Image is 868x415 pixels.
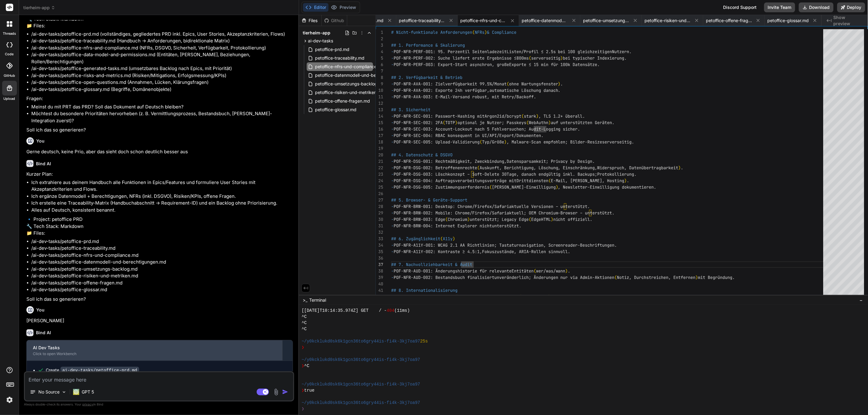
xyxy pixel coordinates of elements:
[394,184,489,190] span: POF-NFR-DSG-005: Zustimmungserfordernis
[445,217,448,222] span: (
[531,217,551,222] span: EdgeHTML
[455,120,457,125] span: )
[568,268,570,274] span: .
[31,110,293,124] li: Möchtest du besondere Prioritäten hervorheben (z. B. Vermittlungsprozess, Bestandsbuch, [PERSON_N...
[304,363,309,369] span: ^C
[302,320,307,326] span: ^C
[60,367,139,374] code: ai-dev-tasks/petoffice-prd.md
[376,145,383,152] div: 19
[391,152,453,158] span: ## 4. Datenschutz & DSGVO
[391,94,394,100] span: -
[376,197,383,203] div: 27
[489,184,492,190] span: (
[764,2,795,12] button: Invite Team
[376,236,383,242] div: 33
[31,238,293,245] li: /ai-dev-tasks/petoffice-prd.md
[394,133,516,138] span: POF-NFR-SEC-004: RBAC konsequent in UI/API/Export/
[394,159,507,164] span: POF-NFR-DSG-001: Rechtmäßigkeit, Zweckbindung,
[512,268,534,274] span: Entitäten
[394,139,480,145] span: POF-NFR-SEC-005: Upload-Validierung
[391,62,394,67] span: -
[36,161,51,167] h6: Bind AI
[376,171,383,178] div: 23
[472,29,475,35] span: (
[376,132,383,139] div: 17
[553,217,593,222] span: nicht offiziell.
[698,275,735,280] span: mit Begründung.
[376,165,383,171] div: 22
[26,216,293,237] p: 🔹 Project: petoffice PRD 🔧 Tech Stack: Markdown 📁 Files:
[448,217,467,222] span: Chromium
[23,5,55,11] span: tierheim-app
[302,307,387,314] span: [[DATE]T10:14:35.974Z] GET / -
[27,340,282,361] button: AI Dev TasksClick to open Workbench
[625,178,627,183] span: )
[477,165,480,170] span: (
[453,236,455,241] span: )
[394,81,507,87] span: POF-NFR-AVA-001: Zielverfügbarkeit 99.5%/Monat
[391,88,394,93] span: -
[376,268,383,274] div: 38
[376,178,383,184] div: 24
[391,42,465,48] span: ## 1. Performance & Skalierung
[548,120,551,125] span: )
[391,165,394,170] span: -
[391,113,394,119] span: -
[61,390,67,395] img: Pick Models
[376,287,383,294] div: 41
[376,139,383,145] div: 18
[482,139,504,145] span: Typ/Größe
[391,75,462,80] span: ## 2. Verfügbarkeit & Betrieb
[31,45,293,52] li: /ai-dev-tasks/petoffice-nfrs-and-compliance.md (NFRs, DSGVO, Sicherheit, Verfügbarkeit, Protokoll...
[31,193,293,200] li: Ich ergänze Datenmodell + Berechtigungen, NFRs (inkl. DSGVO), Risiken/KPIs, offene Fragen.
[507,159,595,164] span: Datensparsamkeit; Privacy by Design.
[391,107,430,112] span: ## 3. Sicherheit
[539,113,585,119] span: , TLS 1.2+ überall.
[302,326,307,332] span: ^C
[391,133,394,138] span: -
[302,381,420,387] span: ~/y0kcklukd0sk6k1gcn36to6gry44is-fi4k-3kj7oa97
[612,49,632,54] span: Nutzern.
[46,367,139,374] div: Create
[504,139,507,145] span: )
[627,178,629,183] span: .
[394,49,507,54] span: POF-NFR-PERF-001: 95. Perzentil Seitenladezeit
[31,280,293,287] li: /ai-dev-tasks/petoffice-offene-fragen.md
[489,88,561,93] span: automatische Löschung danach.
[82,402,93,406] span: privacy
[617,275,696,280] span: Notiz, Durchstreichen, Entfernen
[507,81,509,87] span: (
[299,18,321,24] div: Files
[314,106,357,113] span: petoffice-glossar.md
[457,120,526,125] span: optional je Nutzer; Passkeys
[376,68,383,74] div: 7
[485,113,521,119] span: Argon2id/bcrypt
[597,171,637,177] span: Protokollierung.
[534,268,536,274] span: (
[521,113,524,119] span: (
[376,190,383,197] div: 26
[376,126,383,132] div: 16
[391,126,394,132] span: -
[391,55,394,61] span: -
[551,294,644,300] span: , Formatierungsfunktionen in Vorlagen.
[308,38,333,44] span: ai-dev-tasks
[602,139,634,145] span: serverseitig.
[3,31,16,36] label: threads
[394,120,443,125] span: POF-NFR-SEC-002: 2FA
[31,79,293,86] li: /ai-dev-tasks/petoffice-open-questions.md (Annahmen, Lücken, Klärungsfragen)
[302,387,304,393] span: ❯
[31,272,293,280] li: /ai-dev-tasks/petoffice-risiken-und-metriken.md
[561,81,563,87] span: .
[597,165,679,170] span: Widerspruch, Datenübertragbarkeit
[376,74,383,81] div: 8
[858,295,864,305] button: −
[391,120,394,125] span: -
[31,179,293,193] li: Ich extrahiere aus deinem Handbuch alle Funktionen in Epics/Features und formuliere User Stories ...
[314,72,411,79] span: petoffice-datenmodell-und-berechtigungen.md
[31,252,293,259] li: /ai-dev-tasks/petoffice-nfrs-und-compliance.md
[391,139,394,145] span: -
[394,171,507,177] span: POF-NFR-DSG-003: Löschkonzept – Soft-Delete 30
[681,165,683,170] span: .
[482,249,570,254] span: Fokuszustände, ARIA-Rollen sinnvoll.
